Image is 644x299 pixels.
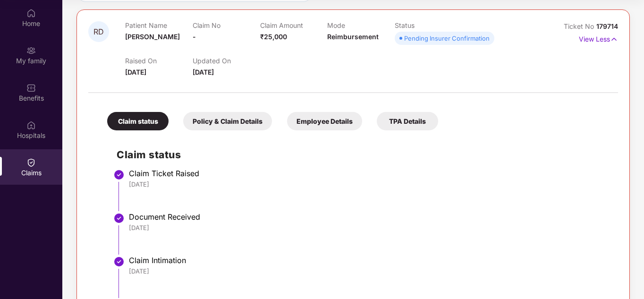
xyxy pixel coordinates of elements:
div: Claim status [107,112,169,130]
span: Reimbursement [327,33,379,41]
p: Raised On [125,57,193,65]
div: Policy & Claim Details [183,112,272,130]
img: svg+xml;base64,PHN2ZyBpZD0iU3RlcC1Eb25lLTMyeDMyIiB4bWxucz0iaHR0cDovL3d3dy53My5vcmcvMjAwMC9zdmciIH... [113,169,125,180]
div: Claim Intimation [129,256,609,265]
img: svg+xml;base64,PHN2ZyBpZD0iSG9tZSIgeG1sbnM9Imh0dHA6Ly93d3cudzMub3JnLzIwMDAvc3ZnIiB3aWR0aD0iMjAiIG... [26,9,36,18]
div: Document Received [129,212,609,222]
div: [DATE] [129,267,609,275]
span: 179714 [596,22,618,30]
div: Pending Insurer Confirmation [404,34,490,43]
img: svg+xml;base64,PHN2ZyB4bWxucz0iaHR0cDovL3d3dy53My5vcmcvMjAwMC9zdmciIHdpZHRoPSIxNyIgaGVpZ2h0PSIxNy... [610,34,618,44]
p: Mode [327,21,395,29]
img: svg+xml;base64,PHN2ZyBpZD0iU3RlcC1Eb25lLTMyeDMyIiB4bWxucz0iaHR0cDovL3d3dy53My5vcmcvMjAwMC9zdmciIH... [113,213,125,224]
span: ₹25,000 [260,33,287,41]
p: Updated On [193,57,260,65]
p: View Less [579,32,618,44]
div: TPA Details [377,112,438,130]
span: - [193,33,196,41]
img: svg+xml;base64,PHN2ZyB3aWR0aD0iMjAiIGhlaWdodD0iMjAiIHZpZXdCb3g9IjAgMCAyMCAyMCIgZmlsbD0ibm9uZSIgeG... [26,46,36,55]
div: [DATE] [129,180,609,188]
span: [DATE] [193,68,214,76]
span: [PERSON_NAME] [125,33,180,41]
p: Status [395,21,462,29]
p: Claim Amount [260,21,328,29]
span: RD [93,28,104,36]
div: Claim Ticket Raised [129,169,609,178]
img: svg+xml;base64,PHN2ZyBpZD0iQmVuZWZpdHMiIHhtbG5zPSJodHRwOi8vd3d3LnczLm9yZy8yMDAwL3N2ZyIgd2lkdGg9Ij... [26,83,36,93]
img: svg+xml;base64,PHN2ZyBpZD0iQ2xhaW0iIHhtbG5zPSJodHRwOi8vd3d3LnczLm9yZy8yMDAwL3N2ZyIgd2lkdGg9IjIwIi... [26,158,36,167]
span: Ticket No [564,22,596,30]
div: [DATE] [129,223,609,232]
span: [DATE] [125,68,146,76]
img: svg+xml;base64,PHN2ZyBpZD0iSG9zcGl0YWxzIiB4bWxucz0iaHR0cDovL3d3dy53My5vcmcvMjAwMC9zdmciIHdpZHRoPS... [26,120,36,130]
p: Claim No [193,21,260,29]
img: svg+xml;base64,PHN2ZyBpZD0iU3RlcC1Eb25lLTMyeDMyIiB4bWxucz0iaHR0cDovL3d3dy53My5vcmcvMjAwMC9zdmciIH... [113,256,125,267]
h2: Claim status [117,147,609,162]
div: Employee Details [287,112,362,130]
p: Patient Name [125,21,193,29]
